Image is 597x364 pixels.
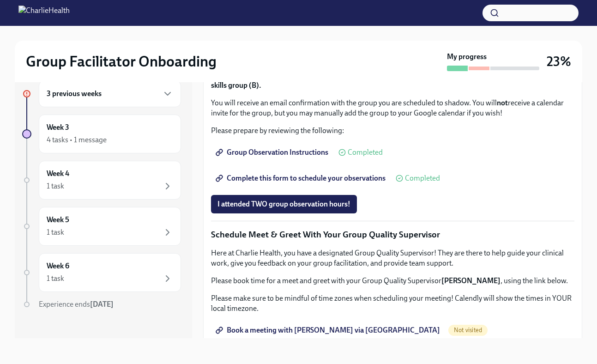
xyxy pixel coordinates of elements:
[441,276,501,285] strong: [PERSON_NAME]
[211,276,574,286] p: Please book time for a meet and greet with your Group Quality Supervisor , using the link below.
[47,227,64,237] div: 1 task
[47,273,64,284] div: 1 task
[217,148,328,157] span: Group Observation Instructions
[90,300,114,309] strong: [DATE]
[47,215,69,225] h6: Week 5
[47,169,69,179] h6: Week 4
[26,52,217,71] h2: Group Facilitator Onboarding
[547,53,571,70] h3: 23%
[47,261,69,271] h6: Week 6
[211,195,357,213] button: I attended TWO group observation hours!
[47,122,69,133] h6: Week 3
[211,126,574,136] p: Please prepare by reviewing the following:
[497,98,508,107] strong: not
[448,327,488,334] span: Not visited
[217,326,440,335] span: Book a meeting with [PERSON_NAME] via [GEOGRAPHIC_DATA]
[22,161,181,200] a: Week 41 task
[348,149,383,156] span: Completed
[217,174,386,183] span: Complete this form to schedule your observations
[211,98,574,118] p: You will receive an email confirmation with the group you are scheduled to shadow. You will recei...
[447,52,487,62] strong: My progress
[211,143,335,162] a: Group Observation Instructions
[211,293,574,314] p: Please make sure to be mindful of time zones when scheduling your meeting! Calendly will show the...
[22,115,181,153] a: Week 34 tasks • 1 message
[211,321,446,340] a: Book a meeting with [PERSON_NAME] via [GEOGRAPHIC_DATA]
[47,89,102,99] h6: 3 previous weeks
[211,71,565,90] strong: Please submit the form 2 times to sign up for 2 seperate groups. You will shadow one process grou...
[211,169,392,188] a: Complete this form to schedule your observations
[22,253,181,292] a: Week 61 task
[18,6,70,20] img: CharlieHealth
[211,229,574,241] p: Schedule Meet & Greet With Your Group Quality Supervisor
[47,135,107,145] div: 4 tasks • 1 message
[22,207,181,246] a: Week 51 task
[39,80,181,107] div: 3 previous weeks
[39,300,114,309] span: Experience ends
[47,181,64,191] div: 1 task
[211,248,574,268] p: Here at Charlie Health, you have a designated Group Quality Supervisor! They are there to help gu...
[217,200,350,209] span: I attended TWO group observation hours!
[405,175,440,182] span: Completed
